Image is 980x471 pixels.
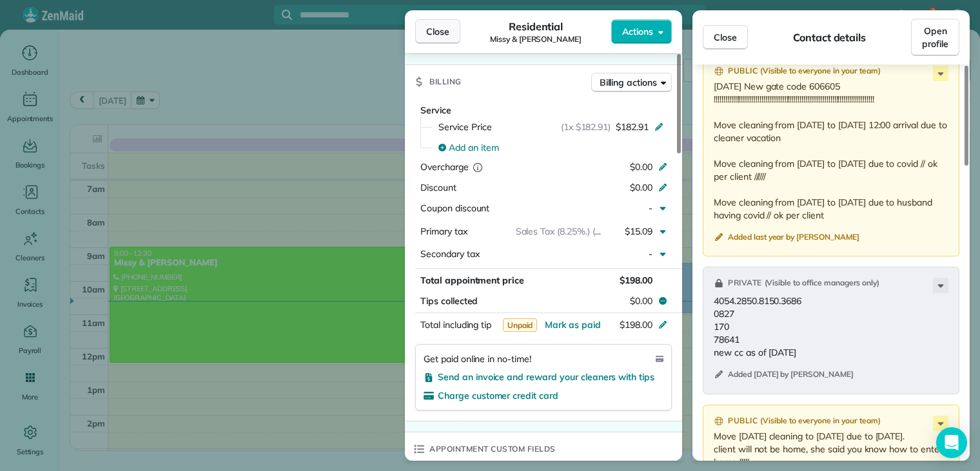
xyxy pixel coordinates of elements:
[420,319,491,331] span: Total including tip
[649,248,652,260] span: -
[760,66,881,77] span: ( Visible to everyone in your team )
[714,369,854,382] button: Added [DATE] by [PERSON_NAME]
[728,276,762,289] span: Private
[600,76,657,89] span: Billing actions
[438,120,492,133] span: Service Price
[630,294,652,307] span: $0.00
[793,30,866,45] span: Contact details
[490,34,582,44] span: Missy & [PERSON_NAME]
[922,24,948,50] span: Open profile
[429,75,462,88] span: Billing
[509,19,563,34] span: Residential
[516,226,623,237] span: Sales Tax (8.25%.) (8.25%)
[728,414,758,427] span: Public
[649,202,652,214] span: -
[424,352,531,365] span: Get paid online in no-time!
[911,19,959,56] a: Open profile
[620,274,652,286] span: $198.00
[622,25,653,38] span: Actions
[503,318,538,332] span: Unpaid
[449,141,499,154] span: Add an item
[616,120,649,133] span: $182.91
[625,226,652,237] span: $15.09
[429,443,556,456] span: Appointment custom fields
[426,25,449,38] span: Close
[630,161,652,173] span: $0.00
[420,248,480,260] span: Secondary tax
[561,120,611,133] span: (1x $182.91)
[728,232,859,242] span: Added last year by [PERSON_NAME]
[714,232,859,245] button: Added last year by [PERSON_NAME]
[936,427,967,458] div: Open Intercom Messenger
[714,294,951,359] p: 4054.2850.8150.3686 0827 170 78641 new cc as of [DATE]
[420,104,451,116] span: Service
[415,292,672,310] button: Tips collected$0.00
[760,416,881,427] span: ( Visible to everyone in your team )
[728,369,854,380] span: Added [DATE] by [PERSON_NAME]
[714,31,737,44] span: Close
[714,80,951,222] p: [DATE] New gate code 606605 !!!!!!!!!!!!!!!!!!!!!!!!!!!!!!!!!!!!!!!!!!!!!!!!!!!!!!!!!!!!!!!!!!!!!...
[420,294,478,307] span: Tips collected
[420,226,467,237] span: Primary tax
[415,19,460,44] button: Close
[630,182,652,193] span: $0.00
[420,160,532,173] div: Overcharge
[420,182,456,193] span: Discount
[545,318,601,331] button: Mark as paid
[545,319,601,331] span: Mark as paid
[431,117,672,137] button: Service Price(1x $182.91)$182.91
[438,371,654,383] span: Send an invoice and reward your cleaners with tips
[620,319,652,331] span: $198.00
[420,274,524,286] span: Total appointment price
[431,137,672,158] button: Add an item
[438,390,558,401] span: Charge customer credit card
[420,202,489,214] span: Coupon discount
[703,25,748,50] button: Close
[765,278,880,289] span: ( Visible to office managers only )
[728,64,758,77] span: Public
